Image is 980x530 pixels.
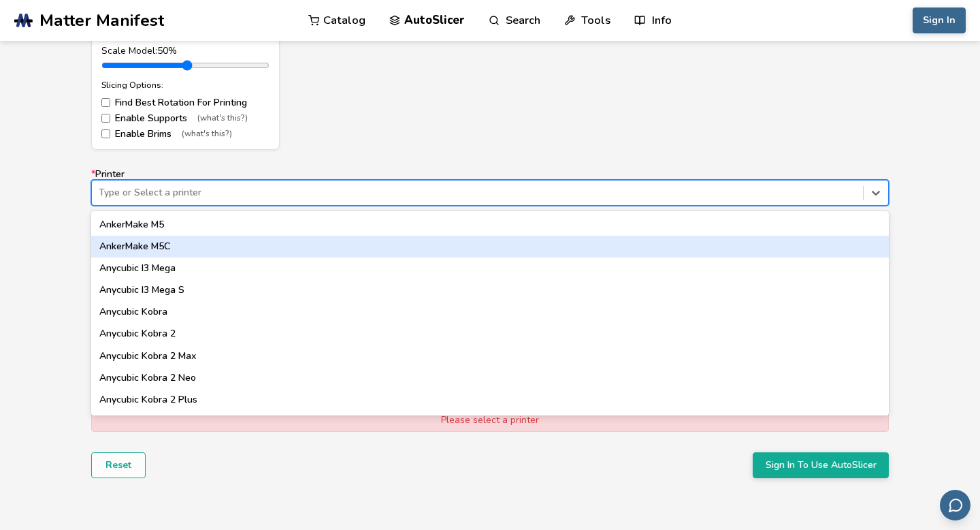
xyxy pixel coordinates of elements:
label: Find Best Rotation For Printing [101,97,269,108]
label: Printer [91,169,889,206]
label: Enable Supports [101,113,269,124]
button: Reset [91,452,146,478]
div: Please select a printer [91,409,889,432]
div: Anycubic I3 Mega [91,258,889,279]
span: (what's this?) [182,129,232,139]
input: Enable Brims(what's this?) [101,129,110,138]
button: Send feedback via email [940,490,970,520]
input: Find Best Rotation For Printing [101,98,110,107]
div: Anycubic Kobra 2 Max [91,345,889,367]
span: (what's this?) [197,114,248,123]
div: Slicing Options: [101,80,269,90]
div: Anycubic Kobra 2 Neo [91,367,889,389]
div: Anycubic Kobra [91,301,889,323]
button: Sign In To Use AutoSlicer [753,452,889,478]
div: Anycubic Kobra 2 Plus [91,389,889,411]
div: AnkerMake M5 [91,214,889,236]
label: Enable Brims [101,129,269,140]
div: Scale Model: 50 % [101,46,269,57]
div: Anycubic Kobra 2 Pro [91,411,889,433]
button: Sign In [913,7,966,33]
div: AnkerMake M5C [91,236,889,258]
span: Matter Manifest [39,11,164,30]
input: Enable Supports(what's this?) [101,114,110,123]
div: Anycubic Kobra 2 [91,323,889,345]
input: *PrinterType or Select a printerAnkerMake M5AnkerMake M5CAnycubic I3 MegaAnycubic I3 Mega SAnycub... [99,187,101,198]
div: Anycubic I3 Mega S [91,279,889,301]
